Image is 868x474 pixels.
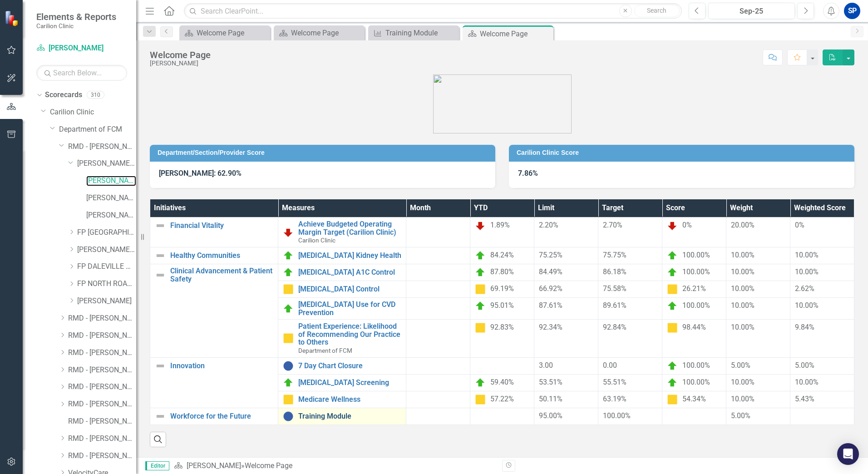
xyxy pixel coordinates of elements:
[539,395,562,403] span: 50.11%
[158,149,491,156] h3: Department/Section/Provider Score
[795,251,819,259] span: 10.00%
[603,267,626,276] span: 86.18%
[170,362,273,370] a: Innovation
[5,10,20,26] img: ClearPoint Strategy
[795,267,819,276] span: 10.00%
[278,408,406,425] td: Double-Click to Edit Right Click for Context Menu
[197,27,268,39] div: Welcome Page
[731,411,750,420] span: 5.00%
[603,323,626,331] span: 92.84%
[634,5,680,17] button: Search
[539,378,562,386] span: 53.51%
[150,50,211,60] div: Welcome Page
[795,378,819,386] span: 10.00%
[68,382,136,392] a: RMD - [PERSON_NAME]
[278,217,406,247] td: Double-Click to Edit Right Click for Context Menu
[155,250,166,261] img: Not Defined
[77,262,136,272] a: FP DALEVILLE MRIDGE LN
[68,313,136,324] a: RMD - [PERSON_NAME]
[518,169,538,178] strong: 7.86%
[298,347,352,354] span: Department of FCM
[603,221,622,229] span: 2.70%
[490,301,514,310] span: 95.01%
[539,221,558,229] span: 2.20%
[667,284,678,295] img: Caution
[480,28,551,39] div: Welcome Page
[475,284,486,295] img: Caution
[682,301,710,310] span: 100.00%
[50,107,136,118] a: Carilion Clinic
[647,7,666,14] span: Search
[45,90,82,100] a: Scorecards
[298,412,401,420] a: Training Module
[837,443,859,465] div: Open Intercom Messenger
[59,124,136,135] a: Department of FCM
[170,412,273,420] a: Workforce for the Future
[283,250,294,261] img: On Target
[475,250,486,261] img: On Target
[667,267,678,278] img: On Target
[298,285,401,293] a: [MEDICAL_DATA] Control
[68,142,136,152] a: RMD - [PERSON_NAME]
[490,284,514,293] span: 69.19%
[155,360,166,371] img: Not Defined
[517,149,850,156] h3: Carilion Clinic Score
[276,27,362,39] a: Welcome Page
[711,6,792,17] div: Sep-25
[77,245,136,255] a: [PERSON_NAME] RH
[539,267,562,276] span: 84.49%
[283,333,294,344] img: Caution
[682,361,710,370] span: 100.00%
[433,74,572,133] img: carilion%20clinic%20logo%202.0.png
[278,320,406,357] td: Double-Click to Edit Right Click for Context Menu
[68,399,136,410] a: RMD - [PERSON_NAME]
[298,220,401,236] a: Achieve Budgeted Operating Margin Target (Carilion Clinic)
[278,298,406,320] td: Double-Click to Edit Right Click for Context Menu
[795,323,814,331] span: 9.84%
[682,221,692,229] span: 0%
[170,267,273,283] a: Clinical Advancement & Patient Safety
[68,434,136,444] a: RMD - [PERSON_NAME]
[278,247,406,264] td: Double-Click to Edit Right Click for Context Menu
[77,158,136,169] a: [PERSON_NAME] RH
[150,408,278,425] td: Double-Click to Edit Right Click for Context Menu
[731,361,750,370] span: 5.00%
[682,395,706,403] span: 54.34%
[667,301,678,311] img: On Target
[174,461,495,471] div: »
[87,91,104,99] div: 310
[490,267,514,276] span: 87.80%
[795,395,814,403] span: 5.43%
[77,279,136,289] a: FP NORTH ROANOKE
[86,210,136,221] a: [PERSON_NAME]
[68,451,136,461] a: RMD - [PERSON_NAME]
[603,395,626,403] span: 63.19%
[682,284,706,293] span: 26.21%
[731,395,755,403] span: 10.00%
[278,357,406,374] td: Double-Click to Edit Right Click for Context Menu
[475,394,486,405] img: Caution
[150,247,278,264] td: Double-Click to Edit Right Click for Context Menu
[795,301,819,310] span: 10.00%
[298,301,401,316] a: [MEDICAL_DATA] Use for CVD Prevention
[278,264,406,281] td: Double-Click to Edit Right Click for Context Menu
[731,323,755,331] span: 10.00%
[283,227,294,238] img: Below Plan
[291,27,362,39] div: Welcome Page
[298,395,401,404] a: Medicare Wellness
[539,251,562,259] span: 75.25%
[155,411,166,422] img: Not Defined
[86,176,136,186] a: [PERSON_NAME]
[68,331,136,341] a: RMD - [PERSON_NAME]
[86,193,136,203] a: [PERSON_NAME]
[844,3,860,19] div: SP
[731,301,755,310] span: 10.00%
[36,22,116,30] small: Carilion Clinic
[68,365,136,375] a: RMD - [PERSON_NAME]
[731,284,755,293] span: 10.00%
[682,267,710,276] span: 100.00%
[145,461,169,470] span: Editor
[170,252,273,260] a: Healthy Communities
[36,65,127,81] input: Search Below...
[283,360,294,371] img: No Information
